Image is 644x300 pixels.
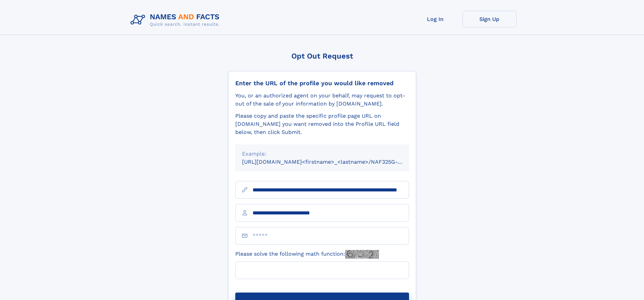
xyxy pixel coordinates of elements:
[235,250,379,259] label: Please solve the following math function:
[462,11,517,27] a: Sign Up
[408,11,462,27] a: Log In
[235,92,409,108] div: You, or an authorized agent on your behalf, may request to opt-out of the sale of your informatio...
[242,150,402,158] div: Example:
[242,159,422,165] small: [URL][DOMAIN_NAME]<firstname>_<lastname>/NAF325G-xxxxxxxx
[235,112,409,136] div: Please copy and paste the specific profile page URL on [DOMAIN_NAME] you want removed into the Pr...
[235,79,409,87] div: Enter the URL of the profile you would like removed
[228,52,416,60] div: Opt Out Request
[128,11,225,29] img: Logo Names and Facts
